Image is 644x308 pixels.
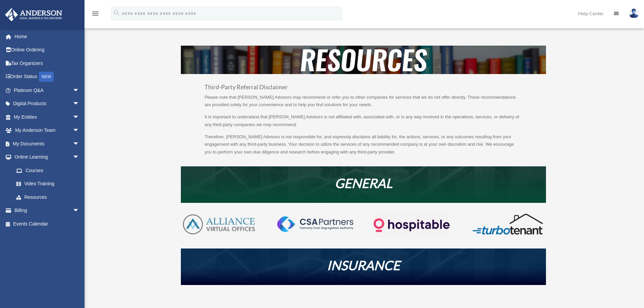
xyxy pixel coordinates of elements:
[9,164,90,177] a: Courses
[470,213,546,235] img: turbotenant
[5,97,90,111] a: Digital Productsarrow_drop_down
[39,72,54,82] div: NEW
[5,30,90,43] a: Home
[73,137,86,151] span: arrow_drop_down
[5,124,90,137] a: My Anderson Teamarrow_drop_down
[181,46,546,74] img: resources-header
[5,110,90,124] a: My Entitiesarrow_drop_down
[205,84,522,94] h3: Third-Party Referral Disclaimer
[5,56,90,70] a: Tax Organizers
[73,150,86,164] span: arrow_drop_down
[181,213,257,236] img: AVO-logo-1-color
[205,133,522,156] p: Therefore, [PERSON_NAME] Advisors is not responsible for, and expressly disclaims all liability f...
[91,12,99,18] a: menu
[5,84,90,97] a: Platinum Q&Aarrow_drop_down
[5,204,90,217] a: Billingarrow_drop_down
[5,43,90,57] a: Online Ordering
[9,190,86,204] a: Resources
[205,94,522,114] p: Please note that [PERSON_NAME] Advisors may recommend or refer you to other companies for service...
[205,113,522,133] p: It is important to understand that [PERSON_NAME] Advisors is not affiliated with, associated with...
[5,70,90,84] a: Order StatusNEW
[374,213,450,238] img: Logo-transparent-dark
[9,177,90,191] a: Video Training
[73,97,86,111] span: arrow_drop_down
[73,204,86,218] span: arrow_drop_down
[73,124,86,138] span: arrow_drop_down
[327,257,400,273] em: INSURANCE
[73,110,86,124] span: arrow_drop_down
[113,9,120,17] i: search
[5,137,90,150] a: My Documentsarrow_drop_down
[5,217,90,231] a: Events Calendar
[5,150,90,164] a: Online Learningarrow_drop_down
[91,9,99,18] i: menu
[335,175,392,191] em: GENERAL
[277,216,353,232] img: CSA-partners-Formerly-Cost-Segregation-Authority
[73,84,86,97] span: arrow_drop_down
[3,8,64,21] img: Anderson Advisors Platinum Portal
[629,8,639,18] img: User Pic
